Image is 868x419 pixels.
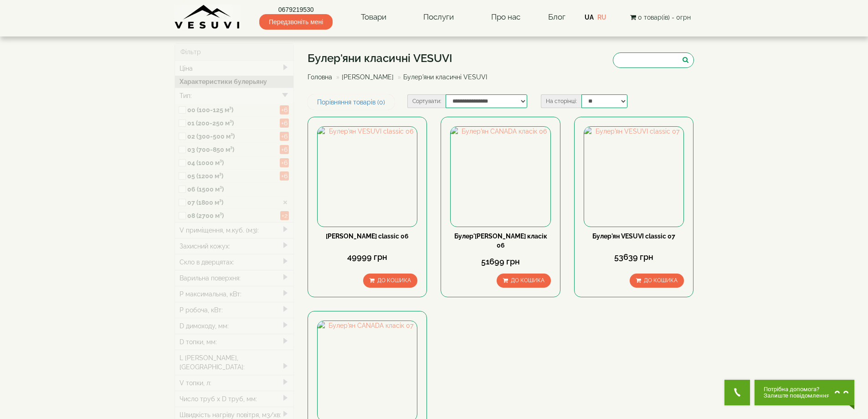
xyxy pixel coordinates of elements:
[342,73,394,81] a: [PERSON_NAME]
[318,127,417,226] img: Булер'ян VESUVI classic 06
[497,274,551,288] button: До кошика
[548,12,565,21] a: Блог
[764,386,830,393] span: Потрібна допомога?
[308,73,332,81] a: Головна
[638,14,691,21] span: 0 товар(ів) - 0грн
[630,274,684,288] button: До кошика
[764,393,830,399] span: Залиште повідомлення
[308,94,395,110] a: Порівняння товарів (0)
[259,14,333,30] span: Передзвоніть мені
[451,127,550,226] img: Булер'ян CANADA класік 06
[259,5,333,14] a: 0679219530
[317,251,417,263] div: 49999 грн
[584,251,684,263] div: 53639 грн
[175,5,241,30] img: Завод VESUVI
[326,233,409,240] a: [PERSON_NAME] classic 06
[592,233,675,240] a: Булер'ян VESUVI classic 07
[308,52,494,64] h1: Булер'яни класичні VESUVI
[407,94,446,108] label: Сортувати:
[377,277,411,284] span: До кошика
[363,274,417,288] button: До кошика
[352,7,395,28] a: Товари
[541,94,581,108] label: На сторінці:
[450,256,550,268] div: 51699 грн
[482,7,529,28] a: Про нас
[395,72,487,82] li: Булер'яни класичні VESUVI
[627,12,693,22] button: 0 товар(ів) - 0грн
[454,233,547,249] a: Булер'[PERSON_NAME] класік 06
[644,277,678,284] span: До кошика
[755,380,854,405] button: Chat button
[584,127,683,226] img: Булер'ян VESUVI classic 07
[511,277,544,284] span: До кошика
[724,380,750,405] button: Get Call button
[597,14,606,21] a: RU
[585,14,594,21] a: UA
[414,7,463,28] a: Послуги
